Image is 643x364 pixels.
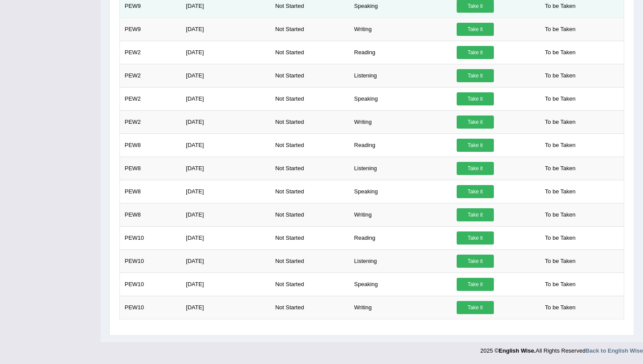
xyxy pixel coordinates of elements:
[541,231,580,245] span: To be Taken
[270,226,349,249] td: Not Started
[120,157,182,180] td: PEW8
[120,273,182,296] td: PEW10
[457,23,494,36] a: Take it
[270,64,349,87] td: Not Started
[349,180,452,203] td: Speaking
[181,157,270,180] td: [DATE]
[349,41,452,64] td: Reading
[457,162,494,175] a: Take it
[457,255,494,268] a: Take it
[181,133,270,157] td: [DATE]
[457,46,494,59] a: Take it
[457,139,494,152] a: Take it
[541,46,580,59] span: To be Taken
[181,296,270,319] td: [DATE]
[270,157,349,180] td: Not Started
[181,180,270,203] td: [DATE]
[181,226,270,249] td: [DATE]
[457,231,494,245] a: Take it
[181,273,270,296] td: [DATE]
[349,110,452,133] td: Writing
[270,17,349,41] td: Not Started
[270,249,349,273] td: Not Started
[349,157,452,180] td: Listening
[541,301,580,314] span: To be Taken
[120,249,182,273] td: PEW10
[270,133,349,157] td: Not Started
[120,110,182,133] td: PEW2
[181,110,270,133] td: [DATE]
[270,203,349,226] td: Not Started
[120,64,182,87] td: PEW2
[541,115,580,129] span: To be Taken
[457,185,494,198] a: Take it
[349,203,452,226] td: Writing
[541,162,580,175] span: To be Taken
[181,249,270,273] td: [DATE]
[541,185,580,198] span: To be Taken
[349,17,452,41] td: Writing
[457,92,494,105] a: Take it
[499,347,535,354] strong: English Wise.
[181,41,270,64] td: [DATE]
[586,347,643,354] a: Back to English Wise
[270,180,349,203] td: Not Started
[181,203,270,226] td: [DATE]
[349,133,452,157] td: Reading
[541,69,580,82] span: To be Taken
[457,301,494,314] a: Take it
[120,203,182,226] td: PEW8
[541,139,580,152] span: To be Taken
[181,87,270,110] td: [DATE]
[457,115,494,129] a: Take it
[349,87,452,110] td: Speaking
[349,226,452,249] td: Reading
[349,64,452,87] td: Listening
[457,278,494,291] a: Take it
[457,208,494,221] a: Take it
[541,208,580,221] span: To be Taken
[120,296,182,319] td: PEW10
[120,180,182,203] td: PEW8
[270,110,349,133] td: Not Started
[541,278,580,291] span: To be Taken
[181,64,270,87] td: [DATE]
[541,255,580,268] span: To be Taken
[120,87,182,110] td: PEW2
[480,342,643,355] div: 2025 © All Rights Reserved
[457,69,494,82] a: Take it
[120,41,182,64] td: PEW2
[120,133,182,157] td: PEW8
[181,17,270,41] td: [DATE]
[349,273,452,296] td: Speaking
[270,41,349,64] td: Not Started
[120,226,182,249] td: PEW10
[270,273,349,296] td: Not Started
[270,296,349,319] td: Not Started
[349,296,452,319] td: Writing
[349,249,452,273] td: Listening
[541,23,580,36] span: To be Taken
[120,17,182,41] td: PEW9
[270,87,349,110] td: Not Started
[541,92,580,105] span: To be Taken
